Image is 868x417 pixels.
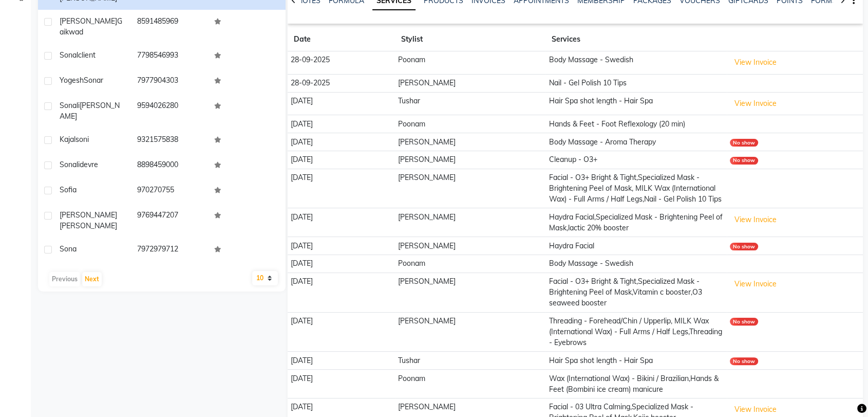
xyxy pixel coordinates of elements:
[131,204,209,238] td: 9769447207
[545,208,727,237] td: Haydra Facial,Specialized Mask - Brightening Peel of Mask,lactic 20% booster
[60,210,117,220] span: [PERSON_NAME]
[60,101,120,121] span: [PERSON_NAME]
[395,151,545,169] td: [PERSON_NAME]
[60,160,80,169] span: sonali
[131,10,209,44] td: 8591485969
[395,237,545,255] td: [PERSON_NAME]
[545,51,727,74] td: Body Massage - Swedish
[545,169,727,208] td: Facial - O3+ Bright & Tight,Specialized Mask - Brightening Peel of Mask, MILK Wax (International ...
[545,115,727,133] td: Hands & Feet - Foot Reflexology (20 min)
[288,92,395,115] td: [DATE]
[288,370,395,398] td: [DATE]
[545,370,727,398] td: Wax (International Wax) - Bikini / Brazilian,Hands & Feet (Bombini ice cream) manicure
[131,94,209,128] td: 9594026280
[545,312,727,352] td: Threading - Forehead/Chin / Upperlip, MILK Wax (International Wax) - Full Arms / Half Legs,Thread...
[288,169,395,208] td: [DATE]
[60,101,80,110] span: sonali
[545,273,727,312] td: Facial - O3+ Bright & Tight,Specialized Mask - Brightening Peel of Mask,Vitamin c booster,O3 seaw...
[84,76,103,85] span: Sonar
[395,51,545,74] td: Poonam
[288,237,395,255] td: [DATE]
[545,74,727,92] td: Nail - Gel Polish 10 Tips
[395,255,545,273] td: Poonam
[395,92,545,115] td: Tushar
[395,28,545,51] th: Stylist
[730,55,781,70] button: View Invoice
[76,135,89,144] span: soni
[288,273,395,312] td: [DATE]
[82,272,102,286] button: Next
[131,128,209,153] td: 9321575838
[730,139,758,147] div: No show
[395,370,545,398] td: Poonam
[545,352,727,370] td: Hair Spa shot length - Hair Spa
[545,255,727,273] td: Body Massage - Swedish
[78,50,96,60] span: client
[288,151,395,169] td: [DATE]
[730,276,781,292] button: View Invoice
[395,352,545,370] td: Tushar
[131,153,209,178] td: 8898459000
[288,51,395,74] td: 28-09-2025
[288,133,395,151] td: [DATE]
[131,178,209,204] td: 970270755
[395,115,545,133] td: Poonam
[395,312,545,352] td: [PERSON_NAME]
[60,16,117,26] span: [PERSON_NAME]
[131,44,209,69] td: 7798546993
[60,50,78,60] span: sonal
[288,312,395,352] td: [DATE]
[730,157,758,165] div: No show
[395,133,545,151] td: [PERSON_NAME]
[288,208,395,237] td: [DATE]
[545,151,727,169] td: Cleanup - O3+
[395,273,545,312] td: [PERSON_NAME]
[60,135,76,144] span: kajal
[131,238,209,263] td: 7972979712
[80,160,98,169] span: devre
[545,28,727,51] th: Services
[395,169,545,208] td: [PERSON_NAME]
[288,115,395,133] td: [DATE]
[60,244,77,253] span: Sona
[730,243,758,250] div: No show
[288,28,395,51] th: Date
[60,221,117,230] span: [PERSON_NAME]
[730,318,758,325] div: No show
[395,208,545,237] td: [PERSON_NAME]
[60,76,84,85] span: Yogesh
[545,237,727,255] td: Haydra Facial
[730,212,781,228] button: View Invoice
[545,133,727,151] td: Body Massage - Aroma Therapy
[288,255,395,273] td: [DATE]
[288,352,395,370] td: [DATE]
[288,74,395,92] td: 28-09-2025
[60,185,77,194] span: Sofia
[131,69,209,94] td: 7977904303
[395,74,545,92] td: [PERSON_NAME]
[545,92,727,115] td: Hair Spa shot length - Hair Spa
[730,357,758,365] div: No show
[730,96,781,112] button: View Invoice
